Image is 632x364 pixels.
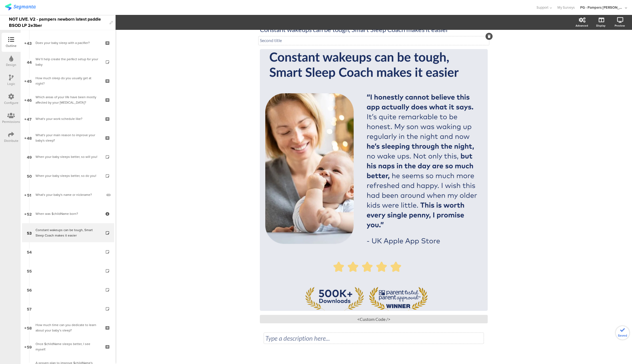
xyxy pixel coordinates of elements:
span: Support [537,5,548,10]
div: Design [6,62,16,67]
div: When your baby sleeps better, so will you! [36,154,100,159]
a: 57 [22,299,114,318]
div: Type a description here... [265,334,482,342]
a: 48 What's your main reason to improve your baby's sleep? [22,128,114,147]
div: Display [596,24,605,28]
div: What's your baby's name or nickname?​ [36,192,103,197]
div: How much sleep do you usually get at night? [36,75,100,86]
img: segmanta logo [5,4,36,10]
span: 52 [27,211,32,217]
div: Preview [615,24,625,28]
div: PG - Pampers [PERSON_NAME] [580,5,624,10]
a: 53 Constant wakeups can be tough, Smart Sleep Coach makes it easier [22,223,114,242]
div: Once $childName sleeps better, I see myself: [36,341,100,352]
div: NOT LIVE. V2 - pampers newborn latest paddle BSOD LP 2e3ber [9,15,107,30]
a: 54 [22,242,114,261]
span: Saved [618,333,627,338]
div: We’ll help create the perfect setup for your baby [36,56,100,67]
a: 44 We’ll help create the perfect setup for your baby [22,52,114,71]
a: 59 Once $childName sleeps better, I see myself: [22,337,114,356]
span: 51 [27,192,31,198]
div: Configure [4,100,18,105]
div: Permissions [2,119,20,124]
div: Constant wakeups can be tough, Smart Sleep Coach makes it easier [36,227,100,238]
span: 47 [27,116,31,122]
a: 56 [22,280,114,299]
img: Constant wakeups can be tough, Smart Sleep Coach makes it easier cover image [265,49,482,311]
a: 51 What's your baby's name or nickname?​ [22,185,114,204]
div: Logic [7,81,15,86]
a: 43 Does your baby sleep with a pacifier? [22,33,114,52]
span: 43 [27,40,32,46]
span: 58 [27,325,32,331]
a: 46 Which areas of your life have been mostly affected by your [MEDICAL_DATA]? [22,90,114,109]
div: Outline [6,43,17,48]
span: 55 [27,268,32,274]
div: What's your work schedule like? [36,116,100,122]
a: 52 When was $childName born? [22,204,114,223]
a: 55 [22,261,114,280]
div: When was $childName born? [36,211,100,216]
a: 47 What's your work schedule like? [22,109,114,128]
div: What's your main reason to improve your baby's sleep? [36,132,100,143]
span: 56 [27,287,32,293]
div: When your baby sleeps better, so do you! [36,173,100,178]
span: 44 [27,59,32,65]
span: 59 [27,344,32,350]
span: 46 [27,97,32,103]
div: How much time can you dedicate to learn about your baby’s sleep? [36,322,100,333]
div: Which areas of your life have been mostly affected by your sleep deprivation? [36,94,100,105]
span: 57 [27,306,31,312]
a: 50 When your baby sleeps better, so do you! [22,166,114,185]
span: 48 [27,135,32,141]
div: Advanced [576,24,588,28]
span: 49 [27,154,32,160]
p: Second title [260,38,488,43]
span: 54 [27,249,32,255]
div: Distribute [4,138,18,143]
a: 49 When your baby sleeps better, so will you! [22,147,114,166]
div: Does your baby sleep with a pacifier? [36,40,100,46]
div: <Custom Code /> [260,315,488,323]
a: 58 How much time can you dedicate to learn about your baby’s sleep? [22,318,114,337]
span: 53 [27,230,32,236]
span: 50 [27,173,32,179]
a: 45 How much sleep do you usually get at night? [22,71,114,90]
span: 45 [27,78,32,84]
